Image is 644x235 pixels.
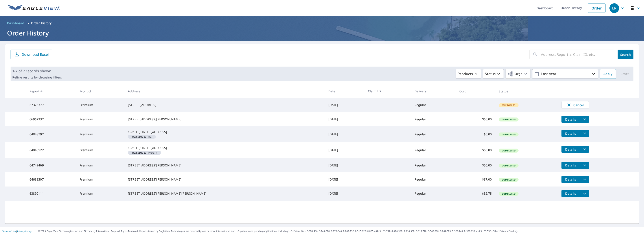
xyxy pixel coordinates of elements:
span: In Process [499,104,518,107]
td: Regular [411,158,456,172]
span: Orgs [508,71,522,77]
th: Delivery [411,85,456,98]
h1: Order History [5,28,639,37]
div: 1981 E [STREET_ADDRESS] [128,130,321,134]
td: $60.00 [456,112,495,126]
td: [DATE] [325,172,364,187]
span: Details [564,177,577,181]
td: 64688307 [26,172,76,187]
button: filesDropdownBtn-64848792 [580,130,589,137]
td: [DATE] [325,187,364,201]
button: filesDropdownBtn-64688307 [580,176,589,183]
a: Dashboard [5,20,26,27]
button: filesDropdownBtn-64848522 [580,146,589,153]
td: [DATE] [325,142,364,158]
td: Regular [411,172,456,187]
p: © 2025 Eagle View Technologies, Inc. and Pictometry International Corp. All Rights Reserved. Repo... [38,229,642,233]
td: [DATE] [325,126,364,142]
span: Completed [499,178,518,181]
em: Building ID [132,136,147,138]
a: Order [588,4,605,13]
a: Terms of Use [2,230,16,233]
span: Completed [499,164,518,167]
td: Regular [411,98,456,112]
a: Privacy Policy [17,230,31,233]
span: Details [564,147,577,151]
button: Orgs [506,69,530,79]
p: 1-7 of 7 records shown [12,68,62,74]
td: $87.00 [456,172,495,187]
td: [DATE] [325,112,364,126]
td: Premium [76,126,124,142]
span: Search [621,52,630,57]
p: Refine results by choosing filters [12,75,62,79]
td: [DATE] [325,98,364,112]
span: Completed [499,149,518,152]
td: Premium [76,142,124,158]
td: Premium [76,112,124,126]
span: Cancel [566,102,584,108]
td: Premium [76,158,124,172]
p: Download Excel [22,52,49,57]
td: Regular [411,187,456,201]
em: Building ID [132,152,147,154]
span: Details [564,131,577,136]
td: $32.75 [456,187,495,201]
div: [STREET_ADDRESS] [128,103,321,107]
td: 66967332 [26,112,76,126]
button: filesDropdownBtn-66967332 [580,116,589,123]
td: 64848522 [26,142,76,158]
td: 63890111 [26,187,76,201]
p: Products [458,71,473,76]
button: filesDropdownBtn-63890111 [580,190,589,197]
td: Premium [76,187,124,201]
img: EV Logo [8,5,60,11]
td: 64848792 [26,126,76,142]
td: - [456,98,495,112]
p: Order History [31,21,52,25]
td: Regular [411,126,456,142]
div: 1981 E [STREET_ADDRESS] [128,146,321,150]
button: detailsBtn-63890111 [561,190,580,197]
span: Completed [499,118,518,121]
div: [STREET_ADDRESS][PERSON_NAME] [128,163,321,168]
button: Apply [600,69,616,79]
button: Products [456,69,481,79]
th: Report # [26,85,76,98]
span: Apply [604,71,612,77]
li: / [28,21,29,26]
div: [STREET_ADDRESS][PERSON_NAME] [128,177,321,182]
span: Details [564,117,577,121]
div: [STREET_ADDRESS][PERSON_NAME] [128,117,321,121]
td: 67326377 [26,98,76,112]
button: detailsBtn-64688307 [561,176,580,183]
th: Status [495,85,558,98]
p: Last year [539,70,591,78]
td: [DATE] [325,158,364,172]
div: [STREET_ADDRESS][PERSON_NAME][PERSON_NAME] [128,191,321,196]
input: Address, Report #, Claim ID, etc. [541,48,614,61]
button: detailsBtn-64848522 [561,146,580,153]
div: ER [609,3,619,13]
button: Search [618,50,633,59]
button: Download Excel [11,50,52,59]
nav: breadcrumb [5,20,639,27]
button: Status [483,69,504,79]
th: Cost [456,85,495,98]
th: Date [325,85,364,98]
th: Address [124,85,325,98]
td: Regular [411,112,456,126]
td: Premium [76,172,124,187]
td: $60.00 [456,142,495,158]
span: Primary [130,152,159,154]
span: Completed [499,192,518,195]
span: Details [564,191,577,196]
span: Completed [499,133,518,136]
td: $0.00 [456,126,495,142]
td: $60.00 [456,158,495,172]
th: Claim ID [364,85,411,98]
button: filesDropdownBtn-64749469 [580,162,589,169]
p: Status [485,71,496,76]
button: Last year [532,69,598,79]
button: detailsBtn-64749469 [561,162,580,169]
